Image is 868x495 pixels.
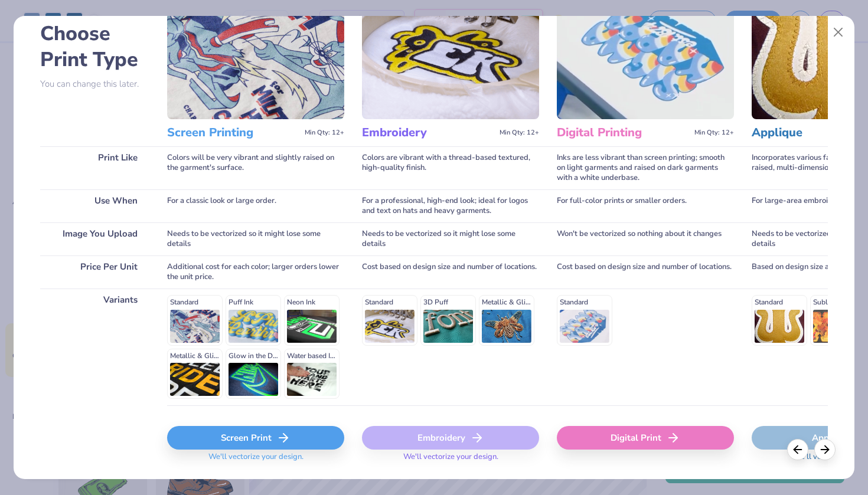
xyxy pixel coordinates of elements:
span: We'll vectorize your design. [399,452,503,469]
span: We'll vectorize your design. [204,452,308,469]
div: Print Like [40,146,149,189]
div: Inks are less vibrant than screen printing; smooth on light garments and raised on dark garments ... [557,146,734,189]
div: Image You Upload [40,222,149,255]
div: Embroidery [362,426,539,450]
h3: Screen Printing [167,125,300,140]
div: Cost based on design size and number of locations. [362,255,539,289]
button: Close [827,21,850,44]
div: Won't be vectorized so nothing about it changes [557,222,734,255]
div: Digital Print [557,426,734,450]
div: Colors will be very vibrant and slightly raised on the garment's surface. [167,146,344,189]
h3: Embroidery [362,125,495,140]
div: Colors are vibrant with a thread-based textured, high-quality finish. [362,146,539,189]
div: Needs to be vectorized so it might lose some details [167,222,344,255]
p: You can change this later. [40,79,149,89]
div: Screen Print [167,426,344,450]
div: Cost based on design size and number of locations. [557,255,734,289]
div: Needs to be vectorized so it might lose some details [362,222,539,255]
h2: Choose Print Type [40,21,149,73]
div: Additional cost for each color; larger orders lower the unit price. [167,255,344,289]
span: Min Qty: 12+ [694,129,734,137]
div: Use When [40,189,149,222]
div: For a classic look or large order. [167,189,344,222]
span: Min Qty: 12+ [500,129,539,137]
div: Price Per Unit [40,255,149,289]
div: For full-color prints or smaller orders. [557,189,734,222]
div: Variants [40,289,149,405]
span: Min Qty: 12+ [305,129,344,137]
div: For a professional, high-end look; ideal for logos and text on hats and heavy garments. [362,189,539,222]
h3: Digital Printing [557,125,690,140]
